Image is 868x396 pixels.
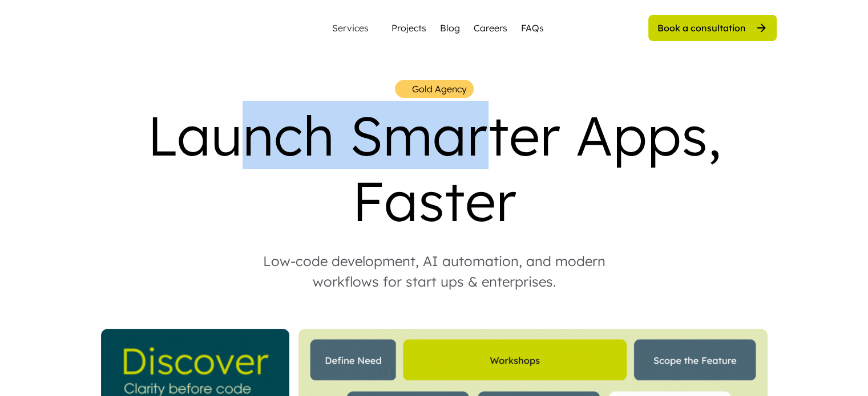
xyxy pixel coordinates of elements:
img: yH5BAEAAAAALAAAAAABAAEAAAIBRAA7 [399,84,409,95]
div: Services [328,23,373,32]
div: Gold Agency [412,82,467,96]
a: FAQs [521,21,544,35]
div: Low-code development, AI automation, and modern workflows for start ups & enterprises. [240,251,628,292]
div: Launch Smarter Apps, Faster [92,103,777,234]
img: yH5BAEAAAAALAAAAAABAAEAAAIBRAA7 [92,14,220,42]
a: Careers [474,21,507,35]
a: Projects [391,21,426,35]
a: Blog [440,21,460,35]
div: Book a consultation [657,22,746,34]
